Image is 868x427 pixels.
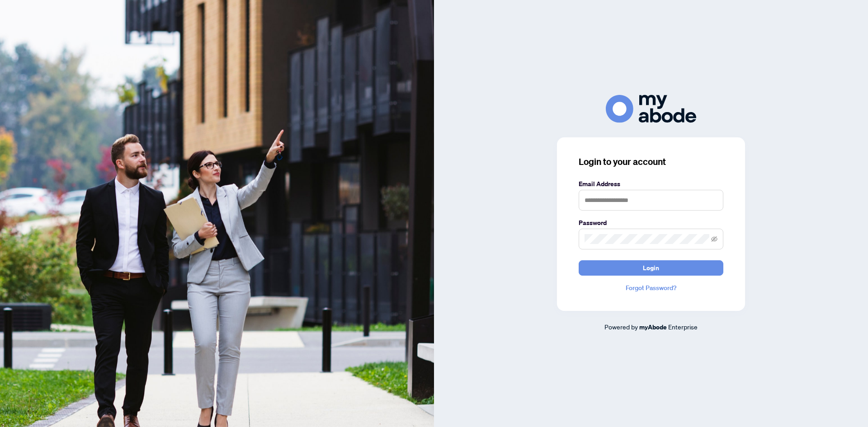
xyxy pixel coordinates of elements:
h3: Login to your account [579,155,723,168]
span: eye-invisible [711,236,717,242]
label: Password [579,218,723,228]
span: Enterprise [668,323,698,331]
a: myAbode [639,322,667,332]
span: Powered by [604,323,638,331]
img: ma-logo [606,95,696,122]
span: Login [643,261,659,275]
a: Forgot Password? [579,283,723,293]
label: Email Address [579,179,723,189]
button: Login [579,260,723,276]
